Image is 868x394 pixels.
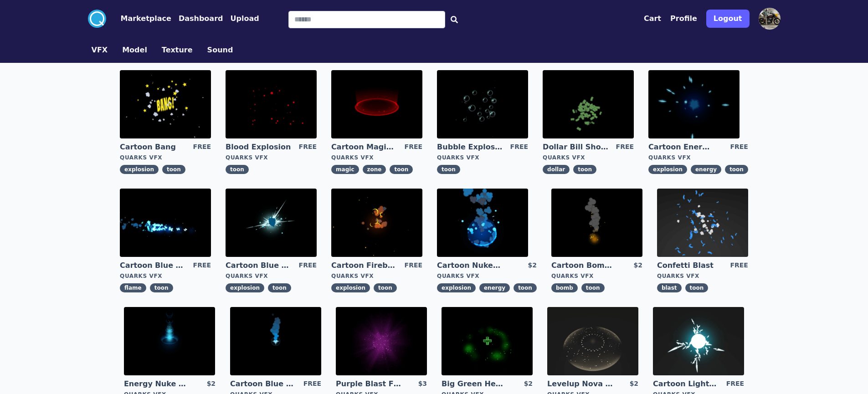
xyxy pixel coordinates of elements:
[551,189,642,257] img: imgAlt
[154,45,200,56] a: Texture
[331,283,370,292] span: explosion
[547,379,613,389] a: Levelup Nova Effect
[437,283,476,292] span: explosion
[657,189,748,257] img: imgAlt
[226,154,317,161] div: Quarks VFX
[120,70,211,138] img: imgAlt
[179,13,223,24] button: Dashboard
[691,165,721,174] span: energy
[331,189,422,257] img: imgAlt
[437,272,537,280] div: Quarks VFX
[437,70,528,138] img: imgAlt
[162,45,193,56] button: Texture
[223,13,259,24] a: Upload
[616,142,634,152] div: FREE
[657,272,748,280] div: Quarks VFX
[726,379,744,389] div: FREE
[299,142,317,152] div: FREE
[122,45,147,56] button: Model
[630,379,638,389] div: $2
[115,45,154,56] a: Model
[331,165,359,174] span: magic
[670,13,697,24] button: Profile
[120,165,159,174] span: explosion
[644,13,661,24] button: Cart
[171,13,223,24] a: Dashboard
[120,261,185,271] a: Cartoon Blue Flamethrower
[336,307,427,375] img: imgAlt
[193,261,211,271] div: FREE
[200,45,241,56] a: Sound
[331,272,422,280] div: Quarks VFX
[437,261,503,271] a: Cartoon Nuke Energy Explosion
[92,45,108,56] button: VFX
[524,379,533,389] div: $2
[120,154,211,161] div: Quarks VFX
[268,283,291,292] span: toon
[331,70,422,138] img: imgAlt
[648,70,740,138] img: imgAlt
[336,379,401,389] a: Purple Blast Fireworks
[510,142,528,152] div: FREE
[633,261,642,271] div: $2
[331,154,422,161] div: Quarks VFX
[124,379,190,389] a: Energy Nuke Muzzle Flash
[226,142,291,152] a: Blood Explosion
[331,261,397,271] a: Cartoon Fireball Explosion
[706,10,750,28] button: Logout
[759,8,781,30] img: profile
[581,283,605,292] span: toon
[706,6,750,31] a: Logout
[226,189,317,257] img: imgAlt
[207,45,233,56] button: Sound
[543,142,608,152] a: Dollar Bill Shower
[120,283,146,292] span: flame
[120,189,211,257] img: imgAlt
[226,283,264,292] span: explosion
[543,154,634,161] div: Quarks VFX
[648,165,687,174] span: explosion
[437,189,528,257] img: imgAlt
[303,379,321,389] div: FREE
[551,272,642,280] div: Quarks VFX
[226,70,317,138] img: imgAlt
[528,261,536,271] div: $2
[514,283,537,292] span: toon
[657,261,723,271] a: Confetti Blast
[207,379,216,389] div: $2
[162,165,185,174] span: toon
[299,261,317,271] div: FREE
[437,165,460,174] span: toon
[437,154,528,161] div: Quarks VFX
[573,165,596,174] span: toon
[657,283,682,292] span: blast
[551,283,578,292] span: bomb
[653,379,719,389] a: Cartoon Lightning Ball
[124,307,215,375] img: imgAlt
[193,142,211,152] div: FREE
[150,283,173,292] span: toon
[653,307,744,375] img: imgAlt
[405,261,422,271] div: FREE
[288,11,445,28] input: Search
[390,165,413,174] span: toon
[725,165,748,174] span: toon
[418,379,427,389] div: $3
[442,379,507,389] a: Big Green Healing Effect
[479,283,510,292] span: energy
[363,165,386,174] span: zone
[730,261,748,271] div: FREE
[230,13,259,24] button: Upload
[543,165,570,174] span: dollar
[84,45,115,56] a: VFX
[230,379,296,389] a: Cartoon Blue Flare
[547,307,638,375] img: imgAlt
[106,13,171,24] a: Marketplace
[226,261,291,271] a: Cartoon Blue Gas Explosion
[648,154,748,161] div: Quarks VFX
[121,13,171,24] button: Marketplace
[685,283,709,292] span: toon
[230,307,321,375] img: imgAlt
[543,70,634,138] img: imgAlt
